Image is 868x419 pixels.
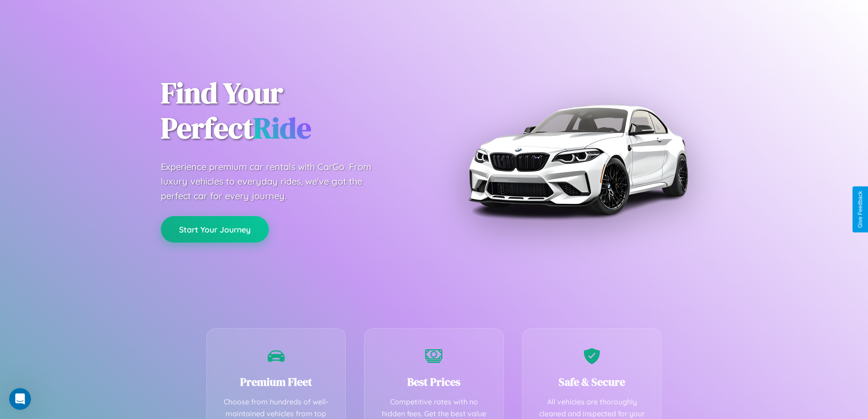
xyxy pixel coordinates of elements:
h3: Safe & Secure [536,374,648,389]
h3: Premium Fleet [221,374,332,389]
button: Start Your Journey [161,216,269,243]
h1: Find Your Perfect [161,76,421,146]
div: Give Feedback [857,191,863,228]
p: Experience premium car rentals with CarGo. From luxury vehicles to everyday rides, we've got the ... [161,160,389,203]
h3: Best Prices [378,374,490,389]
span: Ride [253,108,311,148]
iframe: Intercom live chat [9,388,31,410]
img: Premium BMW car rental vehicle [464,46,692,274]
